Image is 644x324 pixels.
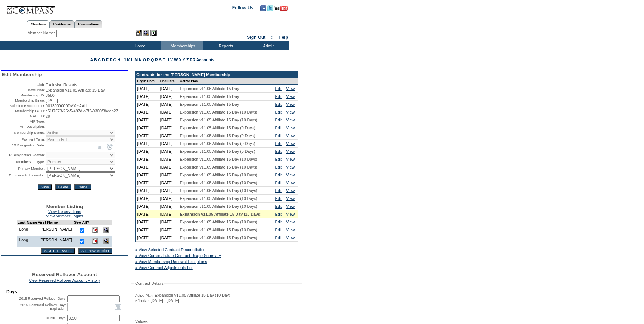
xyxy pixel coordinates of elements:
span: Expansion v11.05 Affiliate 15 Day [180,102,239,107]
td: [DATE] [136,132,159,140]
td: Membership GUID: [2,109,45,113]
a: Edit [275,149,282,154]
a: D [102,58,105,62]
a: Edit [275,86,282,91]
span: Expansion v11.05 Affiliate 15 Day [46,88,105,92]
td: ER Resignation Date: [2,143,45,151]
span: Expansion v11.05 Affiliate 15 Day (10 Days) [180,173,258,177]
td: Last Name [17,220,37,225]
a: T [163,58,165,62]
a: Reservations [74,20,102,28]
a: Edit [275,235,282,240]
a: View [286,165,295,169]
a: L [131,58,133,62]
span: Reserved Rollover Account [32,272,97,277]
td: [DATE] [159,116,178,124]
td: [DATE] [159,93,178,101]
input: Cancel [74,184,91,190]
span: 0013000000DVYerAAH [46,104,87,108]
td: Reports [203,41,246,50]
a: Y [183,58,185,62]
a: View [286,220,295,224]
span: Member Listing [46,204,83,209]
a: Edit [275,141,282,146]
td: [DATE] [136,116,159,124]
a: Edit [275,212,282,216]
a: Residences [49,20,74,28]
a: View [286,173,295,177]
a: Edit [275,102,282,107]
a: View [286,126,295,130]
td: [DATE] [159,155,178,163]
td: [DATE] [159,101,178,108]
b: Values [135,319,148,324]
a: View [286,110,295,114]
label: 2015 Reserved Rollover Days Expiration: [20,303,66,311]
td: [DATE] [159,132,178,140]
a: K [127,58,130,62]
a: Edit [275,228,282,232]
td: Primary Member: [2,166,45,172]
a: View [286,235,295,240]
span: Expansion v11.05 Affiliate 15 Day (0 Days) [180,149,255,154]
a: R [155,58,158,62]
a: Help [279,35,288,40]
a: Members [27,20,50,28]
td: VIP Description: [2,124,45,129]
a: View [286,180,295,185]
span: Expansion v11.05 Affiliate 15 Day [180,86,239,91]
td: [DATE] [136,93,159,101]
img: Delete [92,238,98,244]
td: Base Plan: [2,88,45,92]
img: Delete [92,227,98,233]
a: Edit [275,173,282,177]
td: [DATE] [136,210,159,218]
a: » View Contract Adjustments Log [135,265,194,270]
td: [PERSON_NAME] [37,236,74,247]
span: [DATE] [46,98,58,103]
a: A [90,58,93,62]
a: Edit [275,133,282,138]
a: Follow us on Twitter [267,7,273,12]
a: Edit [275,118,282,122]
td: [DATE] [136,203,159,210]
span: Active Plan: [135,293,153,298]
td: [DATE] [159,171,178,179]
a: Edit [275,126,282,130]
a: Edit [275,94,282,99]
a: View [286,212,295,216]
span: Expansion v11.05 Affiliate 15 Day (10 Days) [180,118,258,122]
span: Expansion v11.05 Affiliate 15 Day (10 Days) [180,165,258,169]
a: I [121,58,122,62]
td: [DATE] [159,218,178,226]
a: Edit [275,157,282,161]
td: Long [17,236,37,247]
a: W [174,58,178,62]
a: Open the time view popup. [106,143,114,151]
a: V [170,58,173,62]
a: View [286,133,295,138]
a: Edit [275,110,282,114]
td: Membership ID: [2,93,45,98]
span: Expansion v11.05 Affiliate 15 Day (10 Day) [155,293,230,297]
td: [DATE] [136,140,159,148]
td: [DATE] [159,140,178,148]
td: [DATE] [136,108,159,116]
span: Expansion v11.05 Affiliate 15 Day (10 Days) [180,188,258,193]
span: c51f7678-25a5-497d-b7f2-0360f3bdab27 [46,109,118,113]
td: [DATE] [159,203,178,210]
td: [DATE] [136,226,159,234]
span: :: [271,35,274,40]
td: Membership Type: [2,159,45,165]
span: Expansion v11.05 Affiliate 15 Day (10 Days) [180,204,258,209]
td: Payment Term: [2,136,45,142]
td: Membership Status: [2,130,45,136]
span: Expansion v11.05 Affiliate 15 Day (10 Days) [180,220,258,224]
td: [DATE] [159,179,178,187]
td: [DATE] [159,148,178,155]
a: P [147,58,150,62]
td: [DATE] [159,226,178,234]
a: View [286,228,295,232]
td: [DATE] [159,85,178,93]
span: 3580 [46,93,55,98]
